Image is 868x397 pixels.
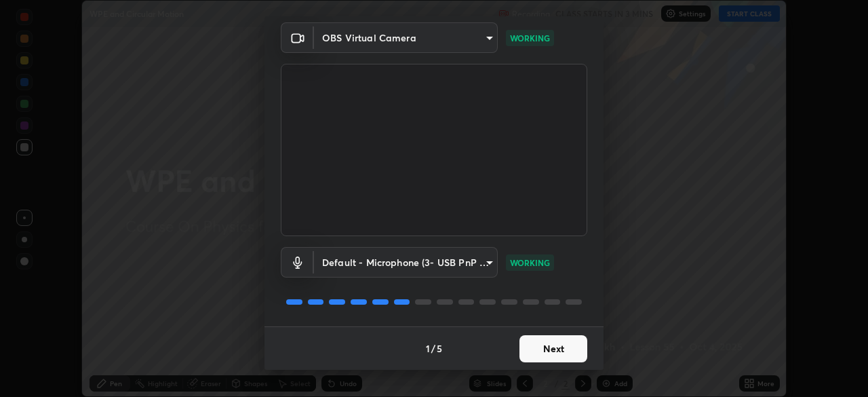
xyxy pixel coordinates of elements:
div: OBS Virtual Camera [314,22,498,53]
div: OBS Virtual Camera [314,247,498,278]
button: Next [519,335,587,362]
h4: 5 [437,341,442,356]
p: WORKING [510,257,550,269]
h4: / [431,341,435,356]
h4: 1 [426,341,430,356]
p: WORKING [510,32,550,44]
